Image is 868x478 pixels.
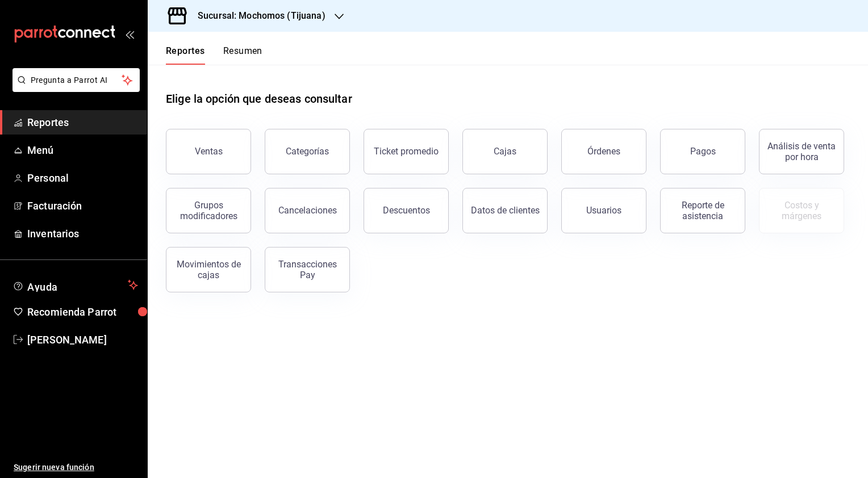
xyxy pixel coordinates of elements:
[561,129,646,174] button: Órdenes
[189,9,325,23] h3: Sucursal: Mochomos (Tijuana)
[12,68,140,92] button: Pregunta a Parrot AI
[667,200,738,221] div: Reporte de asistencia
[265,247,350,292] button: Transacciones Pay
[471,205,540,216] div: Datos de clientes
[27,142,138,158] span: Menú
[690,146,716,157] div: Pagos
[223,45,262,65] button: Resumen
[195,146,223,157] div: Ventas
[8,82,140,94] a: Pregunta a Parrot AI
[374,146,439,157] div: Ticket promedio
[173,259,244,280] div: Movimientos de cajas
[587,146,620,157] div: Órdenes
[660,188,745,233] button: Reporte de asistencia
[173,200,244,221] div: Grupos modificadores
[265,129,350,174] button: Categorías
[27,278,123,292] span: Ayuda
[27,332,138,347] span: [PERSON_NAME]
[166,129,251,174] button: Ventas
[265,188,350,233] button: Cancelaciones
[286,146,329,157] div: Categorías
[27,115,138,130] span: Reportes
[14,462,138,473] span: Sugerir nueva función
[27,198,138,213] span: Facturación
[462,188,548,233] button: Datos de clientes
[660,129,745,174] button: Pagos
[766,200,837,221] div: Costos y márgenes
[27,304,138,320] span: Recomienda Parrot
[364,129,449,174] button: Ticket promedio
[561,188,646,233] button: Usuarios
[278,205,337,216] div: Cancelaciones
[27,226,138,241] span: Inventarios
[494,145,517,158] div: Cajas
[272,259,343,280] div: Transacciones Pay
[125,30,134,39] button: open_drawer_menu
[166,45,205,65] button: Reportes
[462,129,548,174] a: Cajas
[166,45,262,65] div: navigation tabs
[166,247,251,292] button: Movimientos de cajas
[166,90,352,107] h1: Elige la opción que deseas consultar
[364,188,449,233] button: Descuentos
[586,205,621,216] div: Usuarios
[759,129,844,174] button: Análisis de venta por hora
[27,170,138,186] span: Personal
[759,188,844,233] button: Contrata inventarios para ver este reporte
[31,74,122,86] span: Pregunta a Parrot AI
[766,141,837,162] div: Análisis de venta por hora
[166,188,251,233] button: Grupos modificadores
[383,205,430,216] div: Descuentos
